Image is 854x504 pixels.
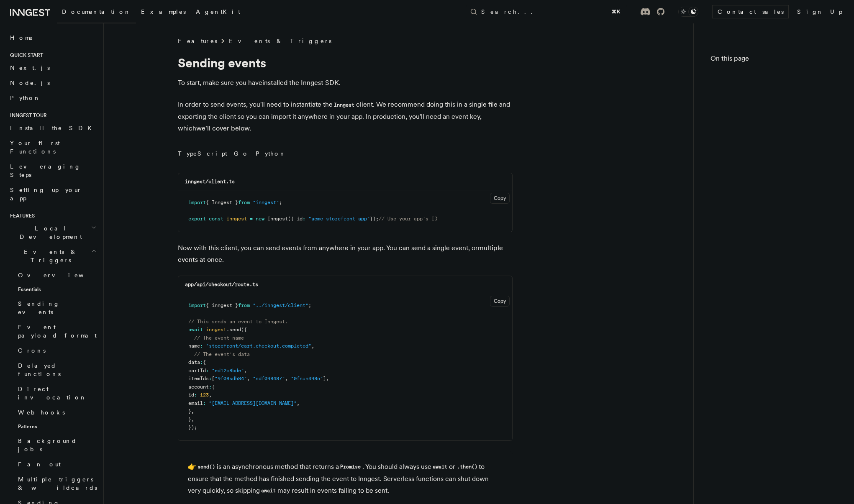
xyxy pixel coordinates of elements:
[7,60,98,75] a: Next.js
[206,200,238,205] span: { Inngest }
[466,5,627,18] button: Search...⌘K
[234,144,249,163] button: Go
[178,242,513,266] p: Now with this client, you can send events from anywhere in your app. You can send a single event,...
[196,8,240,15] span: AgentKit
[267,216,288,222] span: Inngest
[178,144,227,163] button: TypeScript
[10,33,33,42] span: Home
[15,296,98,320] a: Sending events
[10,140,60,155] span: Your first Functions
[370,216,379,222] span: });
[206,368,209,374] span: :
[191,408,194,414] span: ,
[15,457,98,472] a: Fan out
[10,95,41,101] span: Python
[297,400,300,406] span: ,
[291,376,323,381] span: "0fnun498n"
[15,420,98,433] span: Patterns
[7,136,98,159] a: Your first Functions
[678,7,698,17] button: Toggle dark mode
[7,30,98,45] a: Home
[7,120,98,136] a: Install the SDK
[18,347,46,354] span: Crons
[308,216,370,222] span: "acme-storefront-app"
[15,343,98,358] a: Crons
[188,327,203,333] span: await
[15,405,98,420] a: Webhooks
[7,212,35,219] span: Features
[200,359,203,365] span: :
[212,376,215,381] span: [
[188,392,194,398] span: id
[792,5,847,18] a: Sign Up
[226,327,241,333] span: .send
[288,216,303,222] span: ({ id
[18,409,65,416] span: Webhooks
[238,200,250,205] span: from
[206,343,311,349] span: "storefront/cart.checkout.completed"
[490,296,510,307] button: Copy
[200,392,209,398] span: 123
[7,90,98,105] a: Python
[188,376,209,381] span: itemIds
[185,179,235,184] code: inngest/client.ts
[203,359,206,365] span: {
[247,376,250,381] span: ,
[260,487,277,494] code: await
[253,200,279,205] span: "inngest"
[15,358,98,381] a: Delayed functions
[7,244,98,268] button: Events & Triggers
[200,343,203,349] span: :
[490,193,510,204] button: Copy
[253,376,285,381] span: "sdf098487"
[710,54,837,67] h4: On this page
[209,376,212,381] span: :
[206,302,238,308] span: { inngest }
[311,343,314,349] span: ,
[303,216,305,222] span: :
[256,216,264,222] span: new
[18,362,61,377] span: Delayed functions
[212,368,244,374] span: "ed12c8bde"
[712,5,789,18] a: Contact sales
[188,425,197,430] span: });
[241,327,247,333] span: ({
[178,55,513,70] h1: Sending events
[191,3,245,23] a: AgentKit
[308,302,311,308] span: ;
[188,359,200,365] span: data
[18,476,97,491] span: Multiple triggers & wildcards
[196,463,217,471] code: send()
[178,244,503,264] a: multiple events at once
[285,376,288,381] span: ,
[10,187,82,202] span: Setting up your app
[229,37,331,45] a: Events & Triggers
[226,216,247,222] span: inngest
[10,125,97,131] span: Install the SDK
[188,343,200,349] span: name
[262,79,339,87] a: installed the Inngest SDK
[10,163,81,178] span: Leveraging Steps
[326,376,329,381] span: ,
[10,79,50,86] span: Node.js
[206,327,226,333] span: inngest
[15,283,98,296] span: Essentials
[7,52,43,59] span: Quick start
[15,320,98,343] a: Event payload format
[188,302,206,308] span: import
[188,461,503,497] p: 👉 is an asynchronous method that returns a . You should always use or to ensure that the method h...
[238,302,250,308] span: from
[196,124,250,132] a: we'll cover below
[253,302,308,308] span: "../inngest/client"
[188,384,209,390] span: account
[610,8,622,16] kbd: ⌘K
[431,463,449,471] code: await
[209,392,212,398] span: ,
[188,216,206,222] span: export
[194,335,244,341] span: // The event name
[7,248,91,264] span: Events & Triggers
[57,3,136,23] a: Documentation
[209,384,212,390] span: :
[188,417,191,422] span: }
[339,463,362,471] code: Promise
